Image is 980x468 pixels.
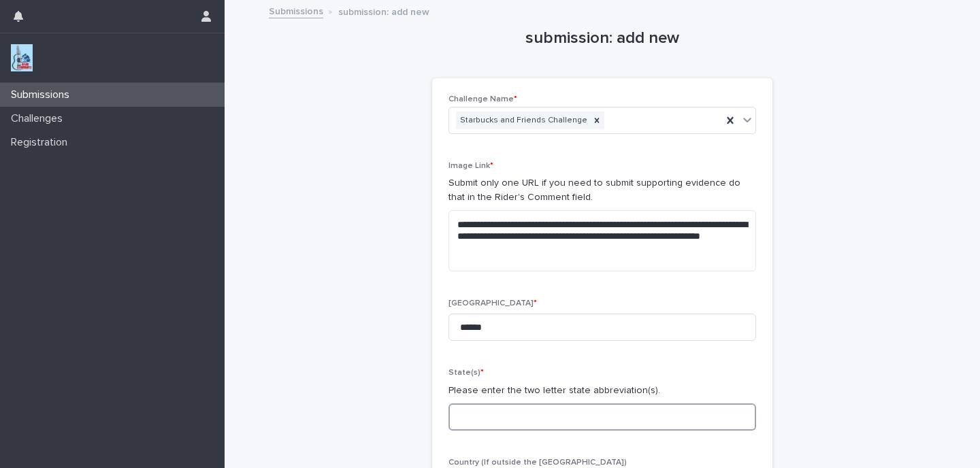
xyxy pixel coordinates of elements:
[5,136,78,149] p: Registration
[448,384,756,398] p: Please enter the two letter state abbreviation(s).
[448,369,484,377] span: State(s)
[448,299,537,307] span: [GEOGRAPHIC_DATA]
[432,29,772,48] h1: submission: add new
[448,176,756,205] p: Submit only one URL if you need to submit supporting evidence do that in the Rider's Comment field.
[5,112,73,125] p: Challenges
[269,3,323,18] a: Submissions
[5,88,80,101] p: Submissions
[338,3,429,18] p: submission: add new
[448,95,517,103] span: Challenge Name
[456,112,589,130] div: Starbucks and Friends Challenge
[11,44,33,71] img: jxsLJbdS1eYBI7rVAS4p
[448,162,493,170] span: Image Link
[448,458,627,467] span: Country (If outside the [GEOGRAPHIC_DATA])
